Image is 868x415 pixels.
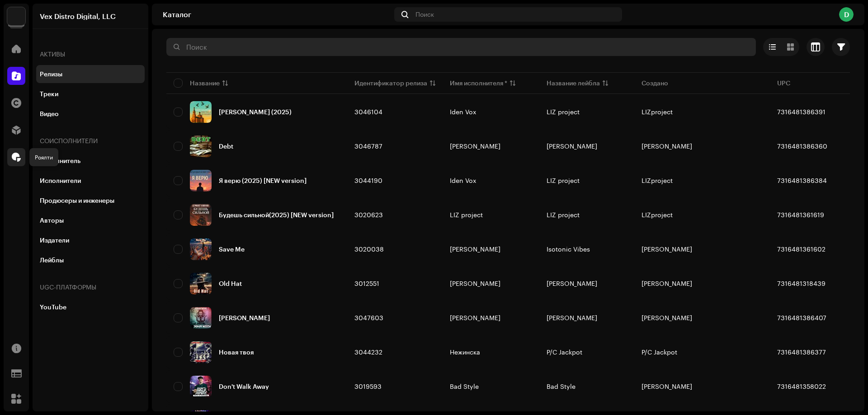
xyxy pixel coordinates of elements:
[190,273,212,294] img: d791714a-602a-4b97-9a11-db51277fbb0a
[190,307,212,329] img: 741e7474-4986-42b4-8040-7871f2893dc5
[642,245,692,253] span: Pavlitsky
[450,212,532,218] span: LIZ project
[219,177,307,184] div: Я верю (2025) [NEW version]
[354,348,382,356] span: 3044232
[166,38,756,56] input: Поиск
[642,177,673,184] span: LIZproject
[415,11,434,18] span: Поиск
[642,348,677,356] span: P/C Jackpot
[450,383,532,390] span: Bad Style
[354,382,382,390] span: 3019593
[777,142,827,150] span: 7316481386360
[36,191,145,210] re-m-nav-item: Продюсеры и инженеры
[450,315,532,321] span: Jimmy Wise
[642,211,673,219] span: LIZproject
[40,256,64,264] div: Лейблы
[450,349,480,355] div: Нежинска
[547,211,580,219] span: LIZ project
[547,142,597,150] span: Pavlitsky
[450,79,507,88] div: Имя исполнителя *
[642,314,692,322] span: Jimmy Wise
[450,143,500,149] div: [PERSON_NAME]
[40,237,69,244] div: Издатели
[190,79,220,88] div: Название
[219,212,334,218] div: Будешь сильной(2025) [NEW version]
[354,79,427,88] div: Идентификатор релиза
[642,108,673,116] span: LIZproject
[40,303,66,311] div: YouTube
[36,130,145,152] re-a-nav-header: Соисполнители
[777,177,827,184] span: 7316481386384
[777,211,824,219] span: 7316481361619
[40,157,80,164] div: Исполнитель
[354,177,382,184] span: 3044190
[190,238,212,260] img: 249ca1ad-f9df-481a-aa71-42305cf0b32d
[450,212,483,218] div: LIZ project
[36,211,145,229] re-m-nav-item: Авторы
[219,109,292,115] div: Наш Maardu (2025)
[40,217,64,224] div: Авторы
[839,7,854,22] div: D
[450,143,532,149] span: Pavlitsky
[219,246,245,252] div: Save Me
[190,135,212,157] img: dc4c088a-8301-46d0-a04e-c50f80ef2de1
[36,231,145,249] re-m-nav-item: Издатели
[219,280,242,287] div: Old Hat
[547,314,597,322] span: Jimmy Wise
[190,170,212,191] img: 6cf36d7c-b1bc-4f7a-b9e0-85513508815c
[450,383,479,390] div: Bad Style
[547,245,590,253] span: Isotonic Vibes
[450,315,500,321] div: [PERSON_NAME]
[547,382,576,390] span: Bad Style
[219,143,233,149] div: Debt
[450,246,532,252] span: Paul Altyx
[777,348,826,356] span: 7316481386377
[40,70,62,78] div: Релизы
[547,108,580,116] span: LIZ project
[354,314,383,322] span: 3047603
[36,85,145,103] re-m-nav-item: Треки
[40,177,81,184] div: Исполнители
[547,79,600,88] div: Название лейбла
[450,109,476,115] div: Iden Vox
[777,108,826,116] span: 7316481386391
[642,382,692,390] span: Ivan Shulzhenko
[547,177,580,184] span: LIZ project
[450,177,532,184] span: Iden Vox
[40,90,58,98] div: Треки
[642,142,692,150] span: Pavlitsky
[36,298,145,316] re-m-nav-item: YouTube
[450,246,500,252] div: [PERSON_NAME]
[354,280,379,287] span: 3012551
[36,276,145,298] re-a-nav-header: UGC-платформы
[777,382,826,390] span: 7316481358022
[40,110,59,117] div: Видео
[36,172,145,190] re-m-nav-item: Исполнители
[36,65,145,83] re-m-nav-item: Релизы
[450,177,476,184] div: Iden Vox
[163,11,391,18] div: Каталог
[354,211,383,219] span: 3020623
[219,383,269,390] div: Don't Walk Away
[190,101,212,123] img: ce419b21-5914-42da-a6df-9cde75db2a85
[450,349,532,355] span: Нежинска
[450,109,532,115] span: Iden Vox
[7,7,25,25] img: 4f352ab7-c6b2-4ec4-b97a-09ea22bd155f
[547,280,597,287] span: Pavlitsky
[36,251,145,269] re-m-nav-item: Лейблы
[777,245,826,253] span: 7316481361602
[219,349,254,355] div: Новая твоя
[36,152,145,170] re-m-nav-item: Исполнитель
[36,43,145,65] re-a-nav-header: Активы
[40,197,114,204] div: Продюсеры и инженеры
[354,142,382,150] span: 3046787
[36,105,145,123] re-m-nav-item: Видео
[190,341,212,363] img: a4e94205-f9cd-4dbe-9bcd-6a052c1b1a9c
[354,245,384,253] span: 3020038
[777,314,826,322] span: 7316481386407
[450,280,500,287] div: [PERSON_NAME]
[190,204,212,226] img: b8d1007e-4da1-44e1-9796-a96efa6589af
